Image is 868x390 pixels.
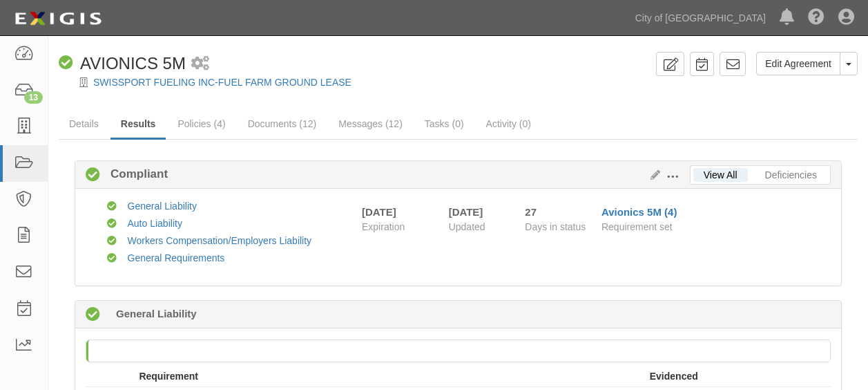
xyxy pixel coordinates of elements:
[362,205,396,219] div: [DATE]
[116,306,197,321] b: General Liability
[107,236,117,246] i: Compliant
[362,220,438,234] span: Expiration
[110,110,166,140] a: Results
[525,205,591,219] div: Since 09/17/2025
[414,110,474,138] a: Tasks (0)
[238,110,327,138] a: Documents (12)
[693,168,748,182] a: View All
[93,77,351,88] a: SWISSPORT FUELING INC-FUEL FARM GROUND LEASE
[167,110,235,138] a: Policies (4)
[107,202,117,212] i: Compliant
[100,166,168,183] b: Compliant
[59,52,186,75] div: AVIONICS 5M
[328,110,413,138] a: Messages (12)
[128,201,197,212] a: General Liability
[449,221,485,232] span: Updated
[601,206,677,218] a: Avionics 5M (4)
[107,254,117,263] i: Compliant
[86,168,100,183] i: Compliant
[24,91,43,104] div: 13
[128,252,225,263] a: General Requirements
[191,57,209,71] i: 1 scheduled workflow
[10,6,106,31] img: logo-5460c22ac91f19d4615b14bd174203de0afe785f0fc80cf4dbbc73dc1793850b.png
[59,110,109,138] a: Details
[128,218,182,229] a: Auto Liability
[59,56,73,71] i: Compliant
[601,221,673,232] span: Requirement set
[525,221,586,232] span: Days in status
[80,54,186,73] span: AVIONICS 5M
[650,371,698,382] strong: Evidenced
[645,169,660,180] a: Edit Results
[628,4,773,32] a: City of [GEOGRAPHIC_DATA]
[86,308,100,322] i: Compliant 76 days (since 07/30/2025)
[128,235,312,246] a: Workers Compensation/Employers Liability
[107,219,117,229] i: Compliant
[755,168,827,182] a: Deficiencies
[476,110,541,138] a: Activity (0)
[139,371,198,382] strong: Requirement
[449,205,505,219] div: [DATE]
[808,10,824,26] i: Help Center - Complianz
[756,52,840,75] a: Edit Agreement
